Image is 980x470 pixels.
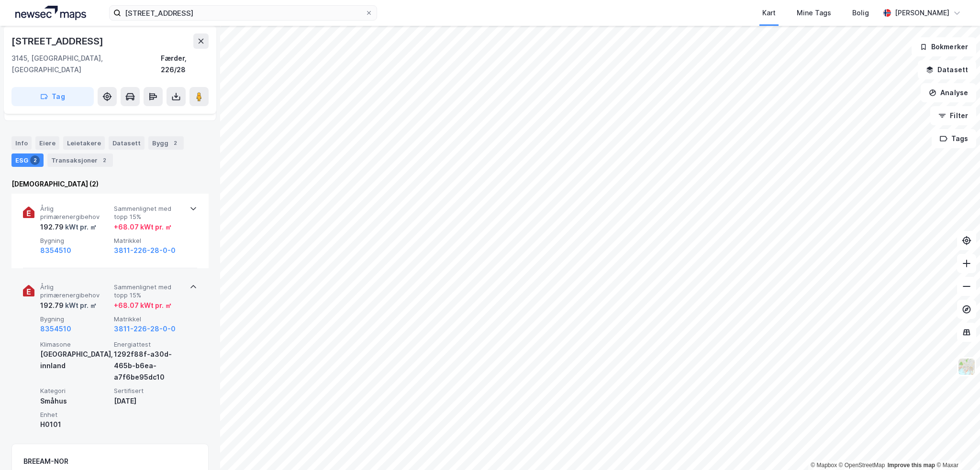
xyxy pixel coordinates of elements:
[40,395,110,407] div: Småhus
[114,221,172,233] div: + 68.07 kWt pr. ㎡
[64,221,97,233] div: kWt pr. ㎡
[852,7,869,19] div: Bolig
[114,323,176,335] button: 3811-226-28-0-0
[11,53,161,76] div: 3145, [GEOGRAPHIC_DATA], [GEOGRAPHIC_DATA]
[148,136,184,150] div: Bygg
[114,237,184,245] span: Matrikkel
[11,33,105,49] div: [STREET_ADDRESS]
[15,6,86,20] img: logo.a4113a55bc3d86da70a041830d287a7e.svg
[921,83,976,102] button: Analyse
[918,60,976,79] button: Datasett
[932,424,980,470] iframe: Chat Widget
[35,136,59,150] div: Eiere
[64,300,97,311] div: kWt pr. ㎡
[114,245,176,256] button: 3811-226-28-0-0
[40,283,110,300] span: Årlig primærenergibehov
[40,237,110,245] span: Bygning
[30,155,40,165] div: 2
[109,136,145,150] div: Datasett
[11,153,44,167] div: ESG
[114,283,184,300] span: Sammenlignet med topp 15%
[797,7,831,19] div: Mine Tags
[958,358,976,376] img: Z
[932,129,976,148] button: Tags
[114,349,184,383] div: 1292f88f-a30d-465b-b6ea-a7f6be95dc10
[40,419,110,430] div: H0101
[114,205,184,221] span: Sammenlignet med topp 15%
[40,315,110,323] span: Bygning
[912,37,976,56] button: Bokmerker
[40,387,110,395] span: Kategori
[40,323,71,335] button: 8354510
[888,462,935,469] a: Improve this map
[114,300,172,311] div: + 68.07 kWt pr. ㎡
[811,462,837,469] a: Mapbox
[47,153,113,167] div: Transaksjoner
[40,205,110,221] span: Årlig primærenergibehov
[839,462,885,469] a: OpenStreetMap
[170,138,180,148] div: 2
[114,387,184,395] span: Sertifisert
[762,7,776,19] div: Kart
[100,155,109,165] div: 2
[121,6,365,20] input: Søk på adresse, matrikkel, gårdeiere, leietakere eller personer
[114,340,184,349] span: Energiattest
[114,395,184,407] div: [DATE]
[11,136,32,150] div: Info
[932,424,980,470] div: Kontrollprogram for chat
[930,106,976,125] button: Filter
[11,178,209,190] div: [DEMOGRAPHIC_DATA] (2)
[40,411,110,419] span: Enhet
[40,245,71,256] button: 8354510
[40,300,97,311] div: 192.79
[161,53,209,76] div: Færder, 226/28
[895,7,949,19] div: [PERSON_NAME]
[11,87,94,106] button: Tag
[23,456,68,467] div: BREEAM-NOR
[114,315,184,323] span: Matrikkel
[63,136,105,150] div: Leietakere
[40,349,110,372] div: [GEOGRAPHIC_DATA], innland
[40,221,97,233] div: 192.79
[40,340,110,349] span: Klimasone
